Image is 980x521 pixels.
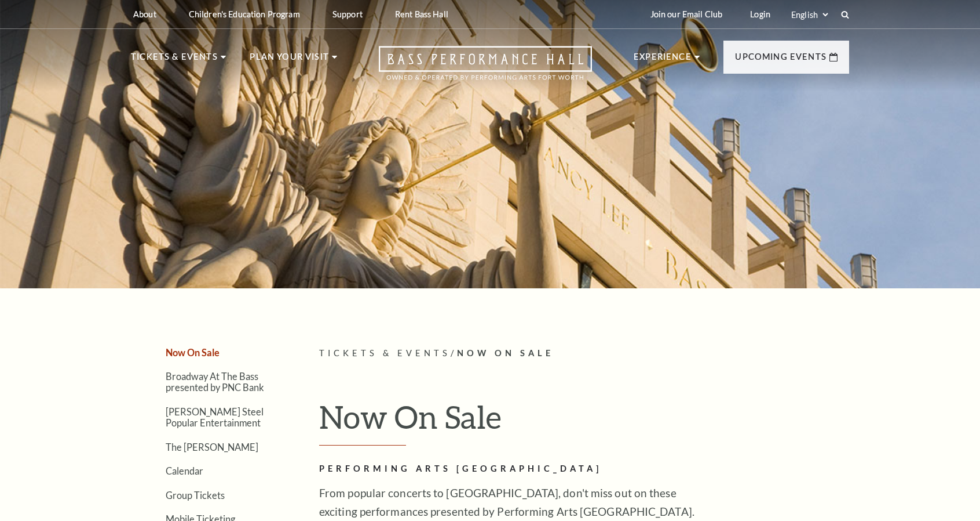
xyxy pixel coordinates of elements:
span: Now On Sale [457,348,554,358]
h2: Performing Arts [GEOGRAPHIC_DATA] [319,462,696,476]
a: Broadway At The Bass presented by PNC Bank [166,371,264,393]
select: Select: [789,9,830,20]
p: Rent Bass Hall [395,9,448,19]
a: The [PERSON_NAME] [166,442,258,453]
p: Plan Your Visit [250,50,329,71]
p: Children's Education Program [189,9,300,19]
span: Tickets & Events [319,348,451,358]
p: About [133,9,156,19]
p: / [319,346,849,361]
p: Support [332,9,363,19]
h1: Now On Sale [319,398,849,446]
p: Tickets & Events [131,50,218,71]
a: Now On Sale [166,347,220,358]
a: Calendar [166,465,203,476]
a: Group Tickets [166,490,225,501]
a: [PERSON_NAME] Steel Popular Entertainment [166,406,264,428]
p: Upcoming Events [735,50,827,71]
p: Experience [634,50,692,71]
